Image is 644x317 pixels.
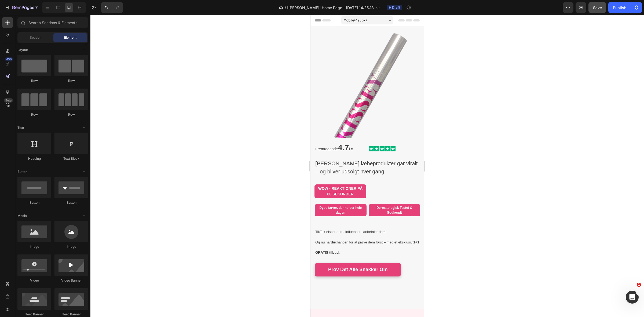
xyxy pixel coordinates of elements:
[608,2,631,13] button: Publish
[80,46,88,54] span: Toggle open
[80,123,88,132] span: Toggle open
[17,125,24,130] span: Text
[101,2,123,13] div: Undo/Redo
[80,167,88,176] span: Toggle open
[626,291,639,304] iframe: Intercom live chat
[35,4,38,11] p: 7
[17,244,51,249] div: Image
[17,200,51,205] div: Button
[17,17,88,28] input: Search Sections & Elements
[17,78,51,83] div: Row
[310,15,424,317] iframe: To enrich screen reader interactions, please activate Accessibility in Grammarly extension settings
[613,5,626,10] div: Publish
[2,2,40,13] button: 7
[17,48,28,52] span: Layout
[5,57,13,61] div: 450
[593,5,602,10] span: Save
[54,278,88,283] div: Video Banner
[54,312,88,317] div: Hero Banner
[54,200,88,205] div: Button
[54,78,88,83] div: Row
[17,156,51,161] div: Heading
[54,244,88,249] div: Image
[17,312,51,317] div: Hero Banner
[54,112,88,117] div: Row
[17,169,27,174] span: Button
[287,5,374,10] span: [[PERSON_NAME]] Home Page - [DATE] 14:25:13
[637,283,641,287] span: 1
[285,5,286,10] span: /
[30,35,41,40] span: Section
[54,156,88,161] div: Text Block
[4,98,13,103] div: Beta
[17,213,27,218] span: Media
[392,5,400,10] span: Draft
[588,2,606,13] button: Save
[64,35,76,40] span: Element
[17,278,51,283] div: Video
[17,112,51,117] div: Row
[80,212,88,220] span: Toggle open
